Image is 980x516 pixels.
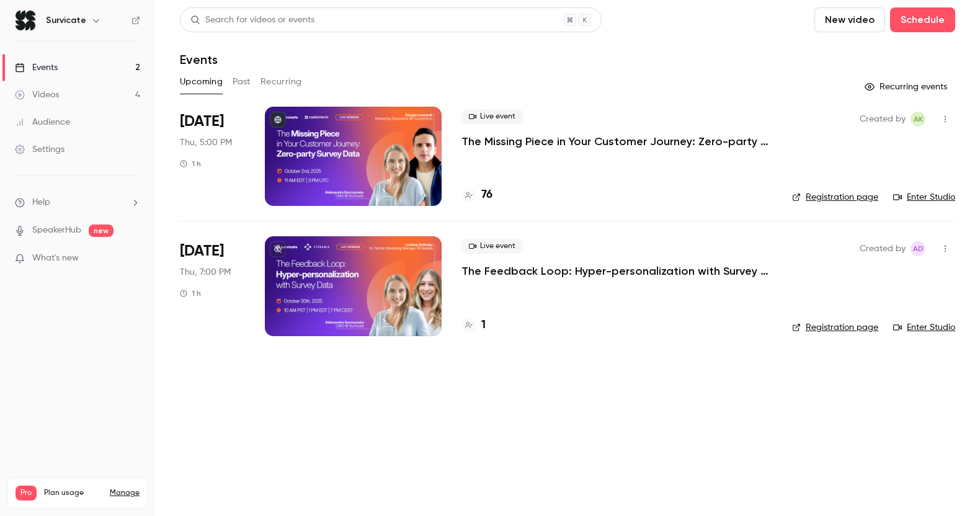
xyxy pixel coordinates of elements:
[893,321,955,334] a: Enter Studio
[461,134,772,149] a: The Missing Piece in Your Customer Journey: Zero-party Survey Data
[261,72,302,92] button: Recurring
[481,317,486,334] h4: 1
[461,109,523,124] span: Live event
[180,266,231,278] span: Thu, 7:00 PM
[461,239,523,254] span: Live event
[860,112,906,127] span: Created by
[15,89,59,101] div: Videos
[914,112,923,127] span: AK
[16,486,37,500] span: Pro
[180,241,224,261] span: [DATE]
[792,321,878,334] a: Registration page
[44,488,102,498] span: Plan usage
[792,191,878,203] a: Registration page
[180,52,218,67] h1: Events
[180,159,201,169] div: 1 h
[15,116,70,128] div: Audience
[913,241,924,256] span: AD
[32,196,50,209] span: Help
[461,264,772,278] a: The Feedback Loop: Hyper-personalization with Survey Data
[461,187,492,203] a: 76
[15,143,65,156] div: Settings
[860,241,906,256] span: Created by
[46,14,86,27] h6: Survicate
[180,112,224,131] span: [DATE]
[180,136,232,149] span: Thu, 5:00 PM
[32,224,81,237] a: SpeakerHub
[15,196,140,209] li: help-dropdown-opener
[32,252,79,265] span: What's new
[481,187,492,203] h4: 76
[461,317,486,334] a: 1
[110,488,140,498] a: Manage
[16,11,35,30] img: Survicate
[859,77,955,97] button: Recurring events
[180,236,245,336] div: Oct 30 Thu, 7:00 PM (Europe/Warsaw)
[180,107,245,206] div: Oct 2 Thu, 11:00 AM (America/New York)
[911,112,925,127] span: Aleksandra Korczyńska
[893,191,955,203] a: Enter Studio
[180,288,201,298] div: 1 h
[911,241,925,256] span: Aleksandra Dworak
[15,61,58,74] div: Events
[814,7,885,32] button: New video
[190,14,314,27] div: Search for videos or events
[125,253,140,264] iframe: Noticeable Trigger
[89,225,114,237] span: new
[180,72,223,92] button: Upcoming
[233,72,251,92] button: Past
[890,7,955,32] button: Schedule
